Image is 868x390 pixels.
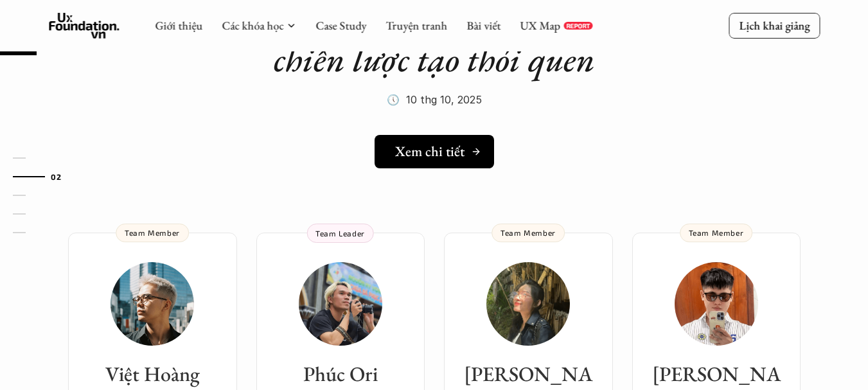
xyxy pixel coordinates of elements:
[315,229,365,238] p: Team Leader
[269,361,412,388] h3: Phúc Ori
[315,18,366,33] a: Case Study
[689,228,744,237] p: Team Member
[520,18,560,33] a: UX Map
[729,13,820,38] a: Lịch khai giảng
[51,172,61,181] strong: 02
[81,361,224,388] h3: Việt Hoàng
[13,169,74,184] a: 02
[385,18,447,33] a: Truyện tranh
[222,18,283,33] a: Các khóa học
[563,22,592,30] a: REPORT
[395,143,465,160] h5: Xem chi tiết
[466,18,500,33] a: Bài viết
[500,228,556,237] p: Team Member
[566,22,590,30] p: REPORT
[375,135,494,168] a: Xem chi tiết
[125,228,180,237] p: Team Member
[739,18,810,33] p: Lịch khai giảng
[155,18,202,33] a: Giới thiệu
[387,90,482,109] p: 🕔 10 thg 10, 2025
